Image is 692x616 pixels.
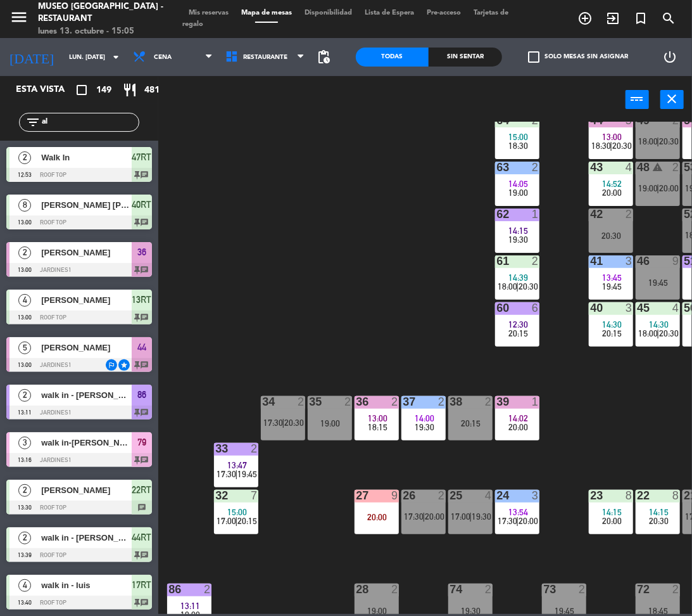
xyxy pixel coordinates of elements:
[684,162,684,173] div: 53
[630,91,645,106] i: power_input
[577,11,593,26] i: add_circle_outline
[602,507,622,517] span: 14:15
[344,396,352,407] div: 2
[236,516,238,526] span: |
[18,342,31,354] span: 5
[137,387,146,402] span: 86
[637,162,638,173] div: 48
[264,418,284,428] span: 17:30
[18,151,31,164] span: 2
[508,188,528,198] span: 19:00
[415,422,434,432] span: 19:30
[9,8,28,31] button: menu
[41,293,132,307] span: [PERSON_NAME]
[180,601,200,611] span: 13:11
[356,490,356,501] div: 27
[423,511,425,522] span: |
[532,490,539,501] div: 3
[626,209,633,220] div: 2
[284,418,304,428] span: 20:30
[657,136,660,146] span: |
[6,82,91,98] div: Esta vista
[496,396,497,407] div: 39
[358,10,420,16] span: Lista de Espera
[498,281,518,292] span: 18:00
[508,422,528,432] span: 20:00
[496,115,497,126] div: 64
[590,255,591,267] div: 41
[684,209,684,220] div: 52
[41,246,132,259] span: [PERSON_NAME]
[672,490,680,501] div: 8
[391,396,399,407] div: 2
[391,490,399,501] div: 9
[517,516,519,526] span: |
[519,516,538,526] span: 20:00
[496,302,497,314] div: 60
[602,273,622,283] span: 13:45
[132,530,152,545] span: 44RT
[532,302,539,314] div: 6
[18,247,31,259] span: 2
[637,115,638,126] div: 49
[227,507,247,517] span: 15:00
[154,54,172,61] span: Cena
[356,48,429,67] div: Todas
[41,579,132,592] span: walk in - luis
[355,606,399,615] div: 19:00
[636,278,680,287] div: 19:45
[672,302,680,314] div: 4
[41,151,132,164] span: Walk In
[485,584,493,595] div: 2
[649,516,669,526] span: 20:30
[282,418,285,428] span: |
[684,302,684,314] div: 50
[415,413,434,423] span: 14:00
[508,226,528,236] span: 14:15
[636,606,680,615] div: 18:45
[532,255,539,267] div: 2
[236,469,238,479] span: |
[665,91,680,106] i: close
[96,83,111,98] span: 149
[660,90,684,109] button: close
[356,584,356,595] div: 28
[672,162,680,173] div: 2
[590,162,591,173] div: 43
[602,328,622,338] span: 20:15
[182,10,235,16] span: Mis reservas
[451,511,471,522] span: 17:00
[420,10,467,16] span: Pre-acceso
[132,150,152,165] span: 47RT
[528,51,539,63] span: check_box_outline_blank
[168,584,169,595] div: 86
[448,419,493,428] div: 20:15
[262,396,263,407] div: 34
[132,482,152,497] span: 22RT
[108,49,123,65] i: arrow_drop_down
[132,577,152,593] span: 17RT
[403,490,403,501] div: 26
[508,319,528,330] span: 12:30
[602,188,622,198] span: 20:00
[448,606,493,615] div: 19:30
[41,484,132,497] span: [PERSON_NAME]
[602,179,622,189] span: 14:52
[657,183,660,193] span: |
[18,294,31,307] span: 4
[508,328,528,338] span: 20:15
[602,516,622,526] span: 20:00
[590,490,591,501] div: 23
[217,516,237,526] span: 17:00
[626,162,633,173] div: 4
[508,234,528,245] span: 19:30
[391,584,399,595] div: 2
[368,422,387,432] span: 18:15
[637,255,638,267] div: 46
[41,341,132,354] span: [PERSON_NAME]
[18,532,31,544] span: 2
[41,436,132,449] span: walk in-[PERSON_NAME]
[528,51,628,63] label: Solo mesas sin asignar
[9,8,28,27] i: menu
[592,141,612,151] span: 18:30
